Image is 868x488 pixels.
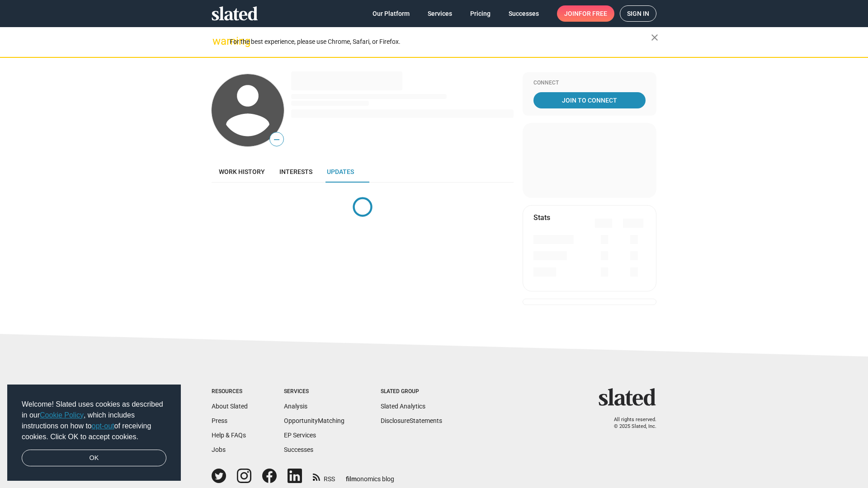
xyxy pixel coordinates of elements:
a: Join To Connect [533,92,646,108]
mat-card-title: Stats [533,213,550,222]
mat-icon: warning [212,36,223,47]
span: Successes [509,5,539,22]
a: Interests [272,161,320,183]
span: Interests [279,168,312,175]
span: Services [428,5,452,22]
a: Jobs [212,446,226,453]
a: Updates [320,161,361,183]
a: Successes [501,5,546,22]
a: Press [212,417,227,424]
a: Analysis [284,403,307,410]
a: EP Services [284,432,316,439]
span: Welcome! Slated uses cookies as described in our , which includes instructions on how to of recei... [22,399,166,442]
p: All rights reserved. © 2025 Slated, Inc. [604,417,656,430]
div: For the best experience, please use Chrome, Safari, or Firefox. [230,36,651,48]
a: opt-out [92,422,114,430]
span: Our Platform [373,5,410,22]
a: Help & FAQs [212,432,246,439]
a: Our Platform [365,5,417,22]
a: About Slated [212,403,248,410]
span: Work history [219,168,265,175]
div: Services [284,388,344,395]
a: Work history [212,161,272,183]
div: cookieconsent [7,385,181,481]
a: filmonomics blog [346,468,394,483]
a: Successes [284,446,313,453]
span: Updates [327,168,354,175]
a: Sign in [620,5,656,22]
a: dismiss cookie message [22,450,166,467]
span: Join [564,5,607,22]
span: Join To Connect [535,92,644,108]
span: for free [579,5,607,22]
div: Slated Group [381,388,442,395]
a: Slated Analytics [381,403,425,410]
div: Connect [533,80,646,87]
mat-icon: close [649,32,660,43]
a: Pricing [463,5,498,22]
a: DisclosureStatements [381,417,442,424]
div: Resources [212,388,248,395]
span: Sign in [627,6,649,21]
span: film [346,475,357,483]
a: RSS [313,469,335,483]
a: Services [420,5,459,22]
span: Pricing [470,5,491,22]
a: Joinfor free [557,5,614,22]
a: OpportunityMatching [284,417,344,424]
span: — [270,134,283,145]
a: Cookie Policy [40,411,84,419]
